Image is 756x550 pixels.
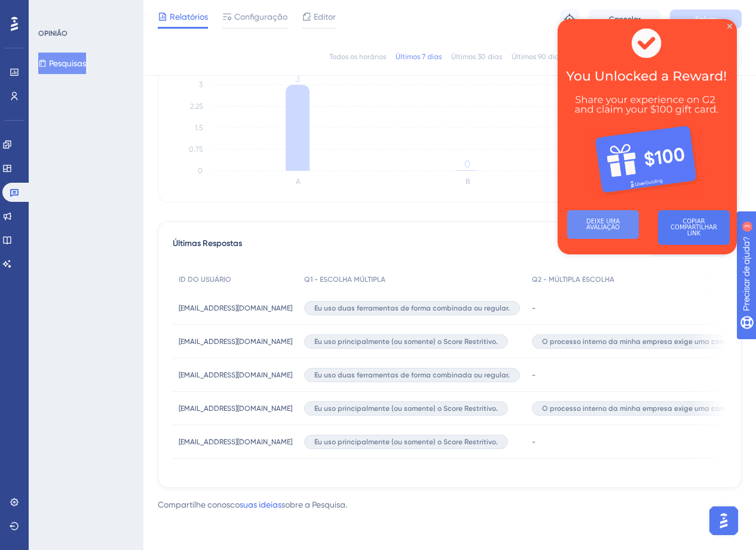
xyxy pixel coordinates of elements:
[532,438,535,446] font: -
[451,53,502,61] font: Últimos 30 dias
[195,124,203,132] tspan: 1.5
[29,199,64,211] font: DEIXE UMA AVALIAÇÃO
[179,438,292,446] font: [EMAIL_ADDRESS][DOMAIN_NAME]
[190,102,203,110] tspan: 2.25
[464,158,470,170] tspan: 0
[199,81,203,89] tspan: 3
[100,191,172,226] button: COPIAR COMPARTILHAR LINK
[38,29,68,38] font: OPINIÃO
[179,371,292,379] font: [EMAIL_ADDRESS][DOMAIN_NAME]
[189,145,203,153] tspan: 0.75
[111,7,115,14] font: 3
[234,12,287,21] font: Configuração
[240,500,281,509] font: suas ideias
[314,337,498,346] font: Eu uso principalmente (ou somente) o Score Restritivo.
[314,404,498,413] font: Eu uso principalmente (ou somente) o Score Restritivo.
[158,500,240,509] font: Compartilhe conosco
[170,12,208,21] font: Relatórios
[695,15,717,23] font: Salvar
[345,500,347,509] font: .
[170,5,175,10] div: Fechar visualização
[295,73,300,84] tspan: 3
[396,53,442,61] font: Últimos 7 dias
[179,404,292,413] font: [EMAIL_ADDRESS][DOMAIN_NAME]
[179,275,231,284] font: ID DO USUÁRIO
[329,53,386,61] font: Todos os horários
[113,199,161,217] font: COPIAR COMPARTILHAR LINK
[512,53,562,61] font: Últimos 90 dias
[706,503,742,539] iframe: Iniciador do Assistente de IA do UserGuiding
[49,59,86,68] font: Pesquisas
[532,304,535,312] font: -
[38,53,86,74] button: Pesquisas
[10,191,81,220] button: DEIXE UMA AVALIAÇÃO
[28,5,103,14] font: Precisar de ajuda?
[314,371,510,379] font: Eu uso duas ferramentas de forma combinada ou regular.
[304,275,385,284] font: Q1 - ESCOLHA MÚLTIPLA
[609,15,641,23] font: Cancelar
[670,10,742,29] button: Salvar
[589,10,660,29] button: Cancelar
[532,275,614,284] font: Q2 - MÚLTIPLA ESCOLHA
[314,304,510,312] font: Eu uso duas ferramentas de forma combinada ou regular.
[179,304,292,312] font: [EMAIL_ADDRESS][DOMAIN_NAME]
[314,438,498,446] font: Eu uso principalmente (ou somente) o Score Restritivo.
[314,12,336,21] font: Editor
[296,177,301,186] text: A
[281,500,345,509] font: sobre a Pesquisa
[198,167,203,175] tspan: 0
[179,337,292,346] font: [EMAIL_ADDRESS][DOMAIN_NAME]
[173,238,242,248] font: Últimas Respostas
[466,177,470,186] text: B
[532,371,535,379] font: -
